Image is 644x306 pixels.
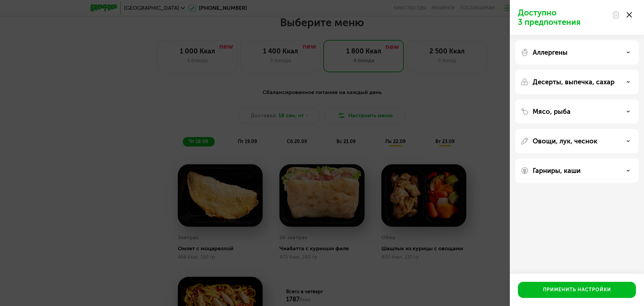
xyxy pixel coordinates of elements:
p: Десерты, выпечка, сахар [533,78,614,86]
p: Овощи, лук, чеснок [533,137,597,145]
div: Применить настройки [543,287,611,293]
p: Мясо, рыба [533,107,571,116]
p: Гарниры, каши [533,167,581,175]
button: Применить настройки [518,282,636,298]
p: Доступно 3 предпочтения [518,8,608,27]
p: Аллергены [533,48,568,56]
